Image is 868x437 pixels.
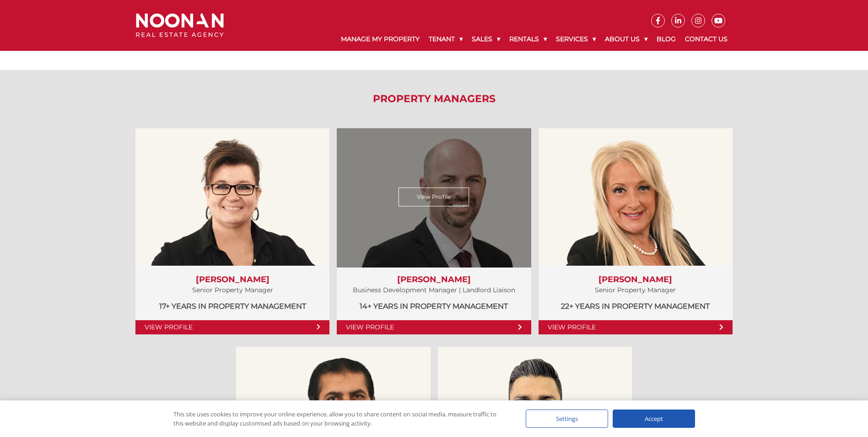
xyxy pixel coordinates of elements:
p: 22+ years in Property Management [548,300,723,312]
h2: Property Managers [129,93,739,105]
a: Tenant [424,27,467,51]
p: Senior Property Manager [548,284,723,296]
a: View Profile [337,320,531,334]
p: Business Development Manager | Landlord Liaison [346,284,522,296]
p: 14+ years in Property Management [346,300,522,312]
a: View Profile [539,320,733,334]
a: Contact Us [680,27,732,51]
a: Sales [467,27,505,51]
a: About Us [600,27,652,51]
img: Noonan Real Estate Agency [136,13,224,38]
a: View Profile [135,320,329,334]
a: Manage My Property [336,27,424,51]
h3: [PERSON_NAME] [145,275,320,285]
div: Settings [526,410,608,428]
p: Senior Property Manager [145,284,320,296]
h3: [PERSON_NAME] [548,275,723,285]
a: Services [551,27,600,51]
a: View Profile [399,187,469,206]
a: Blog [652,27,680,51]
a: Rentals [505,27,551,51]
p: 17+ years in Property Management [145,300,320,312]
div: This site uses cookies to improve your online experience, allow you to share content on social me... [173,410,507,428]
div: Accept [613,410,695,428]
h3: [PERSON_NAME] [346,275,522,285]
